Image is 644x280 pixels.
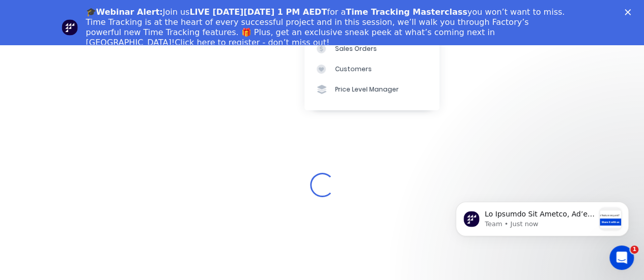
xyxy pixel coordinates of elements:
[625,9,635,15] div: Close
[609,245,634,270] iframe: Intercom live chat
[86,7,163,17] b: 🎓Webinar Alert:
[630,245,638,254] span: 1
[335,65,372,74] div: Customers
[335,85,399,94] div: Price Level Manager
[189,7,327,17] b: LIVE [DATE][DATE] 1 PM AEDT
[304,38,439,58] a: Sales Orders
[346,7,467,17] b: Time Tracking Masterclass
[175,38,329,47] a: Click here to register - don’t miss out!
[86,7,567,48] div: Join us for a you won’t want to miss. Time Tracking is at the heart of every successful project a...
[62,19,78,36] img: Profile image for Team
[304,79,439,100] a: Price Level Manager
[440,181,644,253] iframe: Intercom notifications message
[304,59,439,79] a: Customers
[335,44,377,53] div: Sales Orders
